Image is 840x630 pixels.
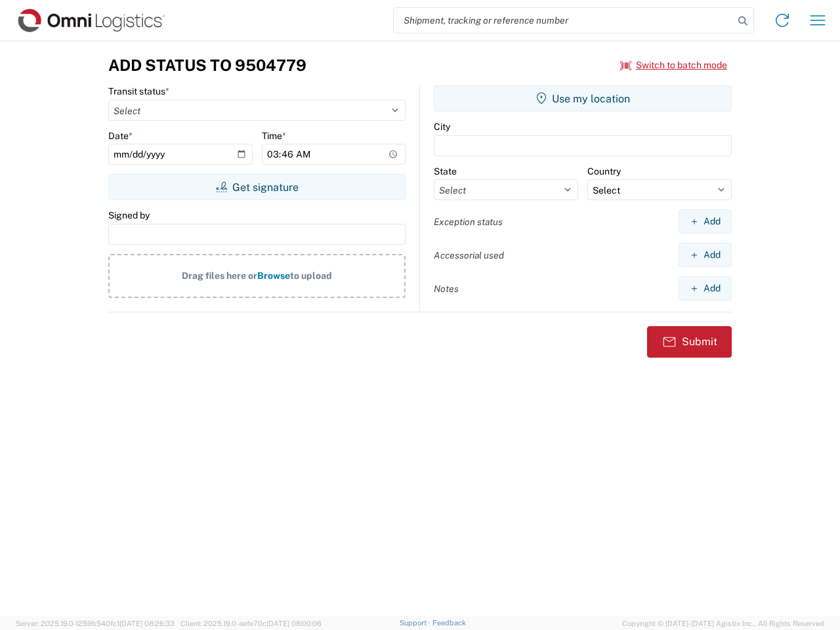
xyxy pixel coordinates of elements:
[647,326,732,358] button: Submit
[400,619,432,627] a: Support
[108,174,406,200] button: Get signature
[290,270,332,281] span: to upload
[180,619,322,627] span: Client: 2025.19.0-aefe70c
[434,216,503,228] label: Exception status
[434,249,504,261] label: Accessorial used
[620,54,727,76] button: Switch to batch mode
[108,85,169,97] label: Transit status
[434,85,732,112] button: Use my location
[108,130,133,142] label: Date
[622,618,824,629] span: Copyright © [DATE]-[DATE] Agistix Inc., All Rights Reserved
[182,270,257,281] span: Drag files here or
[679,276,732,301] button: Add
[257,270,290,281] span: Browse
[266,619,322,627] span: [DATE] 08:00:06
[262,130,286,142] label: Time
[432,619,466,627] a: Feedback
[679,243,732,267] button: Add
[434,121,450,133] label: City
[434,165,457,177] label: State
[679,209,732,234] button: Add
[108,56,306,75] h3: Add Status to 9504779
[16,619,175,627] span: Server: 2025.19.0-1259b540fc1
[394,8,734,33] input: Shipment, tracking or reference number
[587,165,621,177] label: Country
[119,619,175,627] span: [DATE] 08:26:33
[434,283,459,295] label: Notes
[108,209,150,221] label: Signed by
